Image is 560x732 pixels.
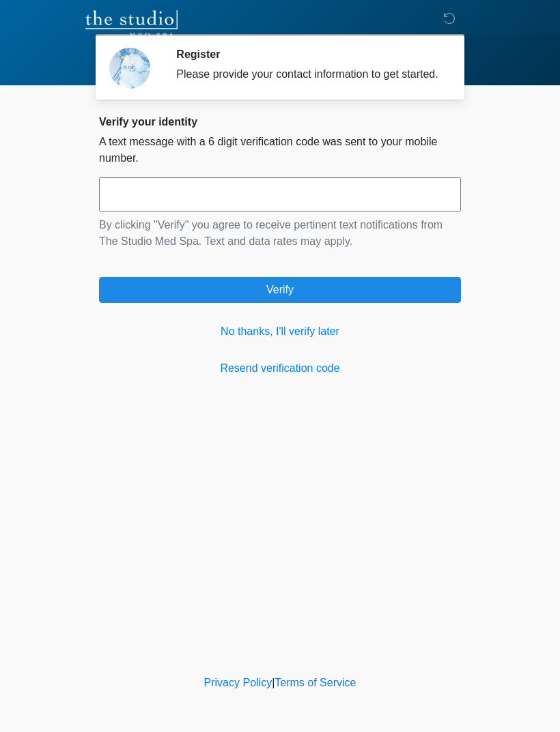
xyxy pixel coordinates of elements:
[99,277,461,303] button: Verify
[272,677,275,688] a: |
[99,360,461,377] a: Resend verification code
[99,115,461,128] h2: Verify your identity
[85,10,178,38] img: The Studio Med Spa Logo
[99,323,461,340] a: No thanks, I'll verify later
[176,48,440,61] h2: Register
[275,677,356,688] a: Terms of Service
[109,48,150,89] img: Agent Avatar
[176,66,440,83] div: Please provide your contact information to get started.
[204,677,272,688] a: Privacy Policy
[99,217,461,250] p: By clicking "Verify" you agree to receive pertinent text notifications from The Studio Med Spa. T...
[99,134,461,166] p: A text message with a 6 digit verification code was sent to your mobile number.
